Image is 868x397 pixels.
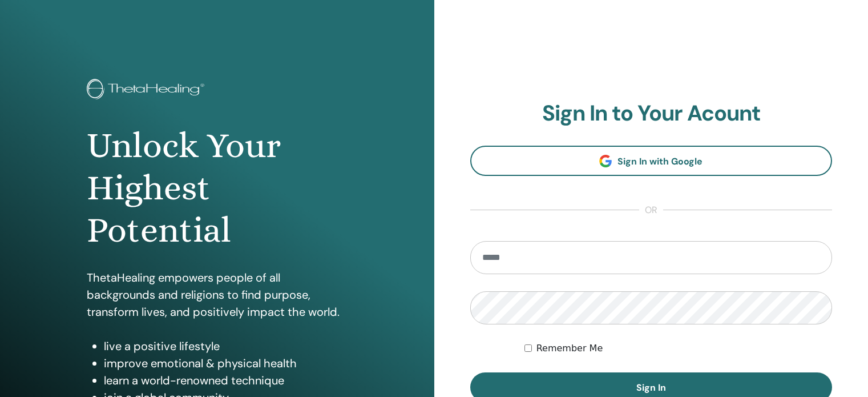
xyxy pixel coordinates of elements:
[524,342,832,355] div: Keep me authenticated indefinitely or until I manually logout
[636,382,666,394] span: Sign In
[470,101,833,127] h2: Sign In to Your Acount
[104,355,348,372] li: improve emotional & physical health
[639,203,663,217] span: or
[87,269,348,320] p: ThetaHealing empowers people of all backgrounds and religions to find purpose, transform lives, a...
[470,146,833,176] a: Sign In with Google
[87,125,348,252] h1: Unlock Your Highest Potential
[104,338,348,355] li: live a positive lifestyle
[104,372,348,389] li: learn a world-renowned technique
[617,155,703,167] span: Sign In with Google
[536,342,603,355] label: Remember Me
